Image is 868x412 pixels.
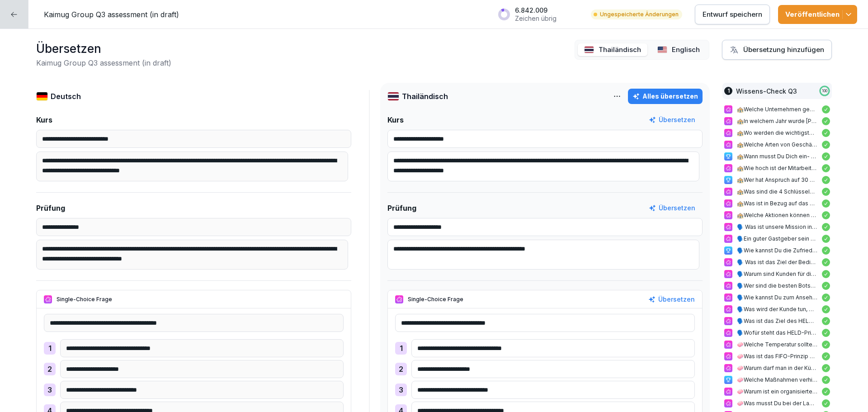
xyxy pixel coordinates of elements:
p: Englisch [672,45,700,55]
button: Veröffentlichen [778,5,857,24]
p: 🏤Was ist in Bezug auf das Erscheinungsbild der Mitarbeiter von Kaimug NICHT erlaubt? [737,199,817,208]
p: 🧼Welche Temperatur sollte ein Kühlschrank für Lebensmittel haben? [737,341,817,349]
h1: Übersetzen [36,40,171,57]
p: Entwurf speichern [703,9,762,19]
div: 2 [395,363,407,375]
p: Ungespeicherte Änderungen [600,10,679,19]
div: 1 [44,342,56,355]
p: Kaimug Group Q3 assessment (in draft) [44,9,179,20]
p: 🏤Welche Arten von Geschäftsfeldern gehören zur Kaimug-Gruppe? [737,141,817,149]
img: th.svg [584,46,594,53]
p: 🗣️Wie kannst Du die Zufriedenheit der Gäste erhöhen? [737,246,817,255]
p: 🏤Was sind die 4 Schlüsselwörter für den Erfolg der Kaimug-Gruppe? [737,188,817,196]
p: 🏤Wo werden die wichtigsten Produkte der Kaimug-Gruppe hergestellt? [737,129,817,137]
p: 🧼Was musst Du bei der Lagerung von Lebensmitteln beachten? [737,399,817,407]
p: Wissens-Check Q3 [736,86,797,96]
p: 🗣️ Was ist das Ziel der Bedienung von Gästen im Restaurant? [737,258,817,266]
p: 🗣️Wer sind die besten Botschafter für ein Unternehmen? [737,282,817,290]
p: Thailändisch [402,91,448,102]
p: 🧼Welche Maßnahmen verhindern die Übertragung von Bakterien auf Lebensmittel? [737,376,817,384]
img: de.svg [36,92,48,101]
div: 1 [395,342,407,355]
p: 🏤Wie hoch ist der Mitarbeiterrabatt bei der Kaimug-Gruppe? [737,164,817,172]
h2: Kaimug Group Q3 assessment (in draft) [36,57,171,68]
button: 6.842.009Zeichen übrig [493,3,583,26]
div: 3 [395,384,407,396]
p: 🗣️Warum sind Kunden für die Kaimug-Gruppe wichtig? [737,270,817,278]
p: 🏤Wer hat Anspruch auf 30 % Mitarbeiterrabatt? [737,176,817,184]
p: Prüfung [387,203,416,213]
img: us.svg [657,46,667,53]
p: 🏤Welche Unternehmen gehören zur Kaimug-Gruppe? [737,105,817,114]
p: 100 [822,88,827,94]
button: Übersetzen [649,203,695,213]
p: 🧼Warum darf man in der Küche keinen Schmuck tragen? [737,364,817,372]
button: Alles übersetzen [628,89,703,104]
p: Thailändisch [599,45,641,55]
button: Übersetzung hinzufügen [722,40,832,60]
button: Übersetzen [649,115,695,125]
p: Zeichen übrig [515,14,557,23]
p: 6.842.009 [515,6,557,14]
p: Single-Choice Frage [57,295,112,303]
p: 🏤Wann musst Du Dich ein- und ausstempeln? [737,152,817,161]
div: 2 [44,363,56,375]
p: 🏤In welchem Jahr wurde [PERSON_NAME] gegründet? [737,117,817,125]
button: Übersetzen [648,294,695,304]
p: Kurs [36,114,52,125]
div: Alles übersetzen [632,91,698,101]
img: th.svg [387,92,399,101]
div: 3 [44,384,56,396]
p: 🗣️ Was ist unsere Mission in Sachen Gastfreundschaft? [737,223,817,231]
div: 1 [724,87,732,95]
p: 🏤Welche Aktionen können dazu führen, dass Du von der Jackpot-Liste gestrichen wirst? [737,211,817,219]
p: 🗣️Was ist das Ziel des HELD-Prinzips in der Kundenbetreuung? [737,317,817,325]
p: Single-Choice Frage [408,295,463,303]
p: Deutsch [51,91,81,102]
p: 🗣️Ein guter Gastgeber sein bedeutet: [737,235,817,243]
div: Übersetzung hinzufügen [730,45,824,55]
p: 🗣️Wie kannst Du zum Ansehen des Unternehmens beitragen? [737,294,817,302]
button: Entwurf speichern [695,5,770,24]
p: Prüfung [36,203,65,213]
p: Kurs [387,114,404,125]
p: 🗣️Was wird der Kunde tun, wenn er mit unserem Service NICHT zufrieden ist? [737,305,817,313]
p: 🧼Warum ist ein organisierter Arbeitsplatz wichtig? [737,388,817,396]
p: 🗣️Wofür steht das HELD-Prinzip? [737,329,817,337]
div: Veröffentlichen [785,9,850,19]
p: 🧼Was ist das FIFO-Prinzip bei der Lagerung von Lebensmitteln? [737,352,817,360]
